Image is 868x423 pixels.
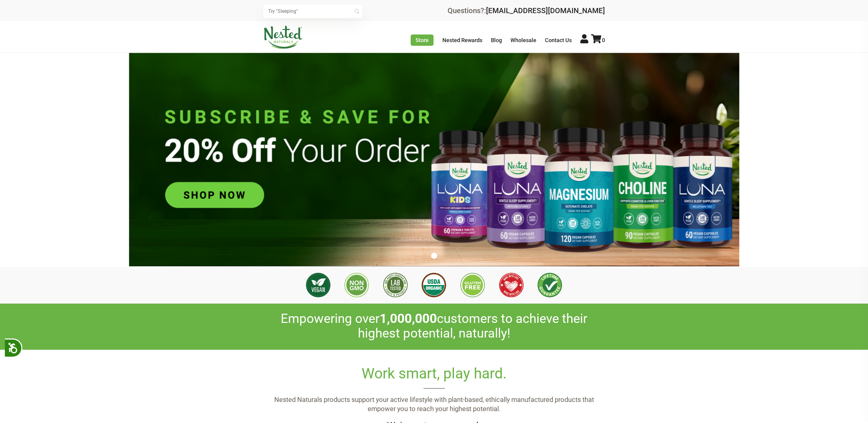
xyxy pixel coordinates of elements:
[591,37,605,43] a: 0
[431,253,437,259] button: 1 of 1
[129,53,739,266] img: Untitled_design_76.png
[383,273,408,297] img: 3rd Party Lab Tested
[263,395,605,414] p: Nested Naturals products support your active lifestyle with plant-based, ethically manufactured p...
[442,37,482,43] a: Nested Rewards
[602,37,605,43] span: 0
[263,365,605,388] h2: Work smart, play hard.
[263,26,303,49] img: Nested Naturals
[460,273,485,297] img: Gluten Free
[263,311,605,341] h2: Empowering over customers to achieve their highest potential, naturally!
[491,37,502,43] a: Blog
[510,37,536,43] a: Wholesale
[486,6,605,15] a: [EMAIL_ADDRESS][DOMAIN_NAME]
[306,273,330,297] img: Vegan
[422,273,446,297] img: USDA Organic
[448,7,605,14] div: Questions?:
[411,34,434,46] a: Store
[344,273,369,297] img: Non GMO
[380,311,437,326] span: 1,000,000
[263,5,362,18] input: Try "Sleeping"
[545,37,572,43] a: Contact Us
[538,273,562,297] img: Lifetime Guarantee
[499,273,524,297] img: Made with Love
